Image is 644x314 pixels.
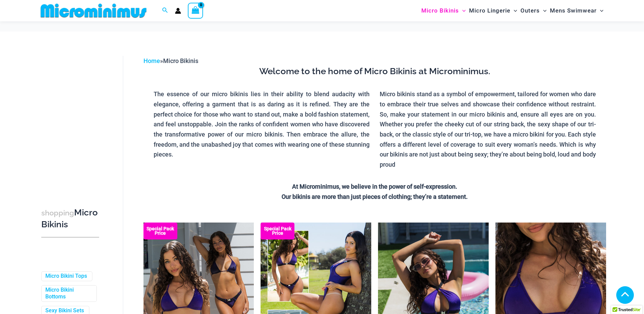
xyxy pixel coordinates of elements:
[261,227,294,235] b: Special Pack Price
[154,89,370,160] p: The essence of our micro bikinis lies in their ability to blend audacity with elegance, offering ...
[510,2,517,19] span: Menu Toggle
[380,89,596,170] p: Micro bikinis stand as a symbol of empowerment, tailored for women who dare to embrace their true...
[420,2,467,19] a: Micro BikinisMenu ToggleMenu Toggle
[143,57,198,64] span: »
[550,2,597,19] span: Mens Swimwear
[162,6,168,15] a: Search icon link
[143,57,160,64] a: Home
[421,2,459,19] span: Micro Bikinis
[45,287,91,301] a: Micro Bikini Bottoms
[41,209,74,217] span: shopping
[38,3,149,18] img: MM SHOP LOGO FLAT
[597,2,603,19] span: Menu Toggle
[520,2,540,19] span: Outers
[519,2,548,19] a: OutersMenu ToggleMenu Toggle
[540,2,547,19] span: Menu Toggle
[419,1,606,20] nav: Site Navigation
[149,66,601,77] h3: Welcome to the home of Micro Bikinis at Microminimus.
[175,8,181,14] a: Account icon link
[45,273,87,280] a: Micro Bikini Tops
[282,193,468,200] strong: Our bikinis are more than just pieces of clothing; they’re a statement.
[41,207,99,230] h3: Micro Bikinis
[459,2,466,19] span: Menu Toggle
[469,2,510,19] span: Micro Lingerie
[467,2,519,19] a: Micro LingerieMenu ToggleMenu Toggle
[143,227,177,235] b: Special Pack Price
[292,183,457,190] strong: At Microminimus, we believe in the power of self-expression.
[163,57,198,64] span: Micro Bikinis
[188,3,203,18] a: View Shopping Cart, empty
[41,50,102,186] iframe: TrustedSite Certified
[548,2,605,19] a: Mens SwimwearMenu ToggleMenu Toggle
